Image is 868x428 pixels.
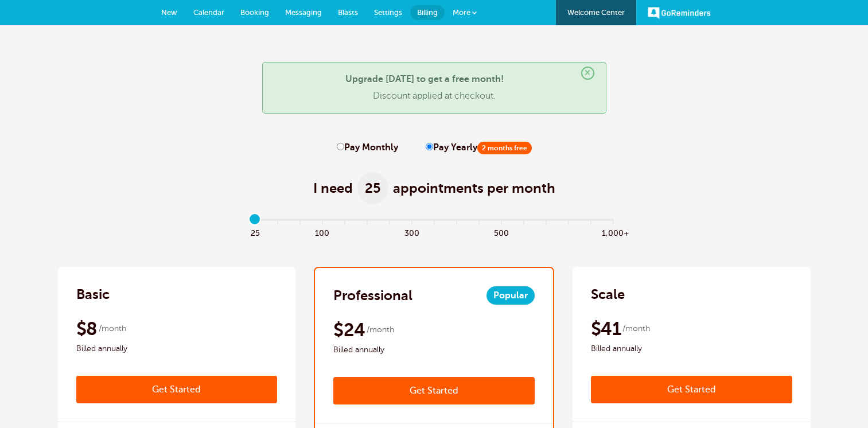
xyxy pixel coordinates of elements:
[426,143,433,150] input: Pay Yearly2 months free
[591,285,625,304] h2: Scale
[591,317,621,340] span: $41
[367,323,394,337] span: /month
[591,376,792,403] a: Get Started
[161,8,177,17] span: New
[410,5,445,20] a: Billing
[244,225,266,239] span: 25
[400,225,423,239] span: 300
[374,8,402,17] span: Settings
[622,322,650,336] span: /month
[357,172,388,204] span: 25
[193,8,224,17] span: Calendar
[311,225,333,239] span: 100
[76,285,110,304] h2: Basic
[477,142,532,154] span: 2 months free
[345,74,504,84] strong: Upgrade [DATE] to get a free month!
[274,91,594,102] p: Discount applied at checkout.
[76,317,98,340] span: $8
[581,67,594,80] span: ×
[337,143,344,150] input: Pay Monthly
[602,225,624,239] span: 1,000+
[453,8,470,17] span: More
[333,343,535,357] span: Billed annually
[76,342,278,356] span: Billed annually
[337,142,398,153] label: Pay Monthly
[333,377,535,404] a: Get Started
[240,8,269,17] span: Booking
[285,8,322,17] span: Messaging
[591,342,792,356] span: Billed annually
[417,8,438,17] span: Billing
[490,225,512,239] span: 500
[486,286,535,305] span: Popular
[393,179,555,197] span: appointments per month
[338,8,358,17] span: Blasts
[426,142,532,153] label: Pay Yearly
[99,322,126,336] span: /month
[333,286,412,305] h2: Professional
[333,318,365,341] span: $24
[76,376,278,403] a: Get Started
[313,179,353,197] span: I need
